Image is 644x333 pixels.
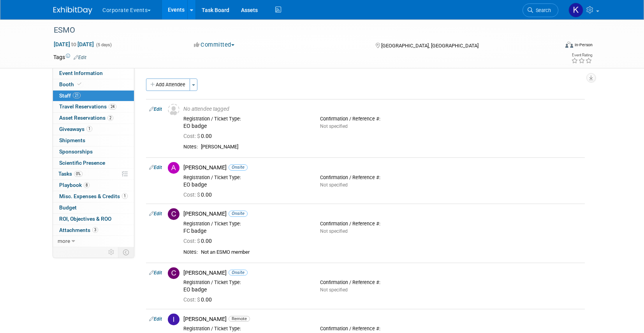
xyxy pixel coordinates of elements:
div: [PERSON_NAME] [201,144,582,150]
div: Notes: [183,249,198,255]
div: [PERSON_NAME] [183,316,582,323]
a: Edit [149,106,162,112]
a: Travel Reservations24 [53,101,134,112]
button: Add Attendee [146,78,190,91]
span: Onsite [229,211,248,216]
div: Confirmation / Reference #: [320,174,445,181]
a: Attachments3 [53,225,134,236]
div: Registration / Ticket Type: [183,221,308,227]
div: Confirmation / Reference #: [320,116,445,122]
div: Registration / Ticket Type: [183,326,308,332]
a: Edit [149,270,162,275]
span: [DATE] [DATE] [53,41,94,48]
span: Travel Reservations [59,103,116,110]
button: Committed [191,41,238,49]
img: Format-Inperson.png [565,42,573,48]
span: Remote [229,316,250,322]
div: [PERSON_NAME] [183,269,582,277]
td: Personalize Event Tab Strip [105,247,118,257]
a: Edit [149,316,162,322]
span: Booth [59,81,83,87]
span: Sponsorships [59,148,93,155]
span: ROI, Objectives & ROO [59,216,111,222]
a: Scientific Presence [53,158,134,169]
a: Edit [74,55,86,60]
span: (5 days) [95,42,112,47]
div: Not an ESMO member [201,249,582,256]
span: 0.00 [183,192,215,198]
a: more [53,236,134,247]
a: Budget [53,202,134,213]
span: Not specified [320,228,348,234]
span: Cost: $ [183,238,201,244]
div: Event Format [512,40,593,52]
span: more [58,238,70,244]
span: 1 [122,193,128,199]
span: Search [533,7,551,13]
a: Giveaways1 [53,124,134,135]
span: 1 [86,126,92,132]
a: Search [523,3,558,17]
span: to [70,41,77,47]
div: No attendee tagged [183,106,582,113]
div: Notes: [183,144,198,150]
span: Asset Reservations [59,115,113,121]
td: Toggle Event Tabs [118,247,134,257]
a: Edit [149,211,162,216]
span: Cost: $ [183,296,201,303]
span: Onsite [229,270,248,275]
span: 0.00 [183,238,215,244]
span: [GEOGRAPHIC_DATA], [GEOGRAPHIC_DATA] [381,43,479,49]
span: Misc. Expenses & Credits [59,193,128,199]
div: Registration / Ticket Type: [183,279,308,286]
div: [PERSON_NAME] [183,164,582,171]
img: A.jpg [168,162,179,174]
img: Keirsten Davis [568,3,583,17]
a: Tasks0% [53,169,134,180]
span: Attachments [59,227,98,233]
span: Onsite [229,164,248,170]
span: 3 [92,227,98,233]
div: Registration / Ticket Type: [183,174,308,181]
a: Event Information [53,68,134,79]
div: FC badge [183,228,308,235]
div: Event Rating [571,53,592,57]
div: In-Person [574,42,593,48]
img: ExhibitDay [53,7,92,14]
a: Shipments [53,135,134,146]
div: EO badge [183,123,308,130]
td: Tags [53,53,86,61]
a: Staff21 [53,91,134,101]
i: Booth reservation complete [77,82,81,86]
span: Not specified [320,124,348,129]
div: Confirmation / Reference #: [320,221,445,227]
div: [PERSON_NAME] [183,210,582,218]
span: Cost: $ [183,192,201,198]
img: C.jpg [168,208,179,220]
span: 21 [73,92,81,98]
div: EO badge [183,181,308,188]
span: 0.00 [183,133,215,139]
a: Misc. Expenses & Credits1 [53,191,134,202]
img: Unassigned-User-Icon.png [168,104,179,115]
a: Edit [149,165,162,170]
a: Booth [53,79,134,90]
span: 2 [107,115,113,121]
span: Playbook [59,182,90,188]
img: I.jpg [168,314,179,325]
span: 0.00 [183,296,215,303]
span: 0% [74,171,83,177]
span: Shipments [59,137,85,143]
a: Playbook8 [53,180,134,191]
span: Staff [59,92,81,99]
div: EO badge [183,286,308,293]
div: ESMO [51,23,547,37]
div: Confirmation / Reference #: [320,326,445,332]
img: C.jpg [168,267,179,279]
span: Cost: $ [183,133,201,139]
span: Event Information [59,70,103,76]
span: Scientific Presence [59,160,105,166]
span: 24 [109,104,116,110]
div: Confirmation / Reference #: [320,279,445,286]
span: Not specified [320,182,348,188]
